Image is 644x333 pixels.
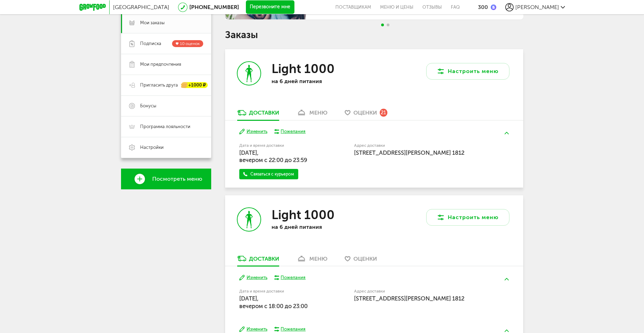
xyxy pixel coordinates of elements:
button: Настроить меню [426,63,509,80]
div: 300 [478,4,488,10]
span: Оценки [353,255,377,262]
span: [DATE], вечером c 22:00 до 23:59 [239,149,307,163]
a: Доставки [234,255,283,266]
span: [PERSON_NAME] [515,4,559,10]
div: Пожелания [281,326,306,332]
span: Программа лояльности [140,124,190,130]
a: меню [293,255,331,266]
span: [DATE], вечером c 18:00 до 23:00 [239,295,308,309]
a: Настройки [121,137,211,158]
h1: Заказы [225,30,523,39]
a: меню [293,109,331,120]
img: arrow-up-green.5eb5f82.svg [505,132,509,134]
span: [GEOGRAPHIC_DATA] [113,4,169,10]
button: Пожелания [274,128,306,135]
h3: Light 1000 [272,61,335,76]
label: Дата и время доставки [239,144,319,147]
button: Пожелания [274,274,306,281]
h3: Light 1000 [272,207,335,222]
a: Оценки [341,255,380,266]
span: Go to slide 1 [381,24,384,26]
button: Настроить меню [426,209,509,226]
a: Программа лояльности [121,116,211,137]
p: на 6 дней питания [272,224,362,230]
button: Изменить [239,128,267,135]
a: Оценки 21 [341,109,391,120]
a: Связаться с курьером [239,169,298,179]
img: arrow-up-green.5eb5f82.svg [505,278,509,280]
a: Пригласить друга +1000 ₽ [121,75,211,96]
div: +1000 ₽ [181,82,208,88]
span: Оценки [353,109,377,116]
span: Go to slide 2 [387,24,389,26]
a: [PHONE_NUMBER] [189,4,239,10]
img: arrow-up-green.5eb5f82.svg [505,330,509,332]
span: [STREET_ADDRESS][PERSON_NAME] 1812 [354,295,464,302]
span: [STREET_ADDRESS][PERSON_NAME] 1812 [354,149,464,156]
label: Адрес доставки [354,144,483,147]
span: Мои заказы [140,20,165,26]
span: Бонусы [140,103,156,109]
button: Изменить [239,274,267,281]
a: Посмотреть меню [121,169,211,189]
button: Пожелания [274,326,306,332]
span: Пригласить друга [140,82,178,88]
div: Пожелания [281,274,306,281]
p: на 6 дней питания [272,78,362,84]
label: Дата и время доставки [239,289,319,293]
span: 10 оценок [180,41,200,46]
div: меню [309,255,327,262]
a: Доставки [234,109,283,120]
label: Адрес доставки [354,289,483,293]
a: Бонусы [121,96,211,116]
img: bonus_b.cdccf46.png [491,4,496,10]
a: Мои предпочтения [121,54,211,75]
div: меню [309,109,327,116]
span: Посмотреть меню [152,176,202,182]
span: Мои предпочтения [140,61,181,67]
div: Доставки [249,255,279,262]
button: Перезвоните мне [246,0,294,14]
div: Пожелания [281,128,306,135]
a: Подписка 10 оценок [121,33,211,54]
div: 21 [380,109,387,116]
button: Изменить [239,326,267,333]
span: Настройки [140,144,164,151]
a: Мои заказы [121,12,211,33]
div: Доставки [249,109,279,116]
span: Подписка [140,40,161,47]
